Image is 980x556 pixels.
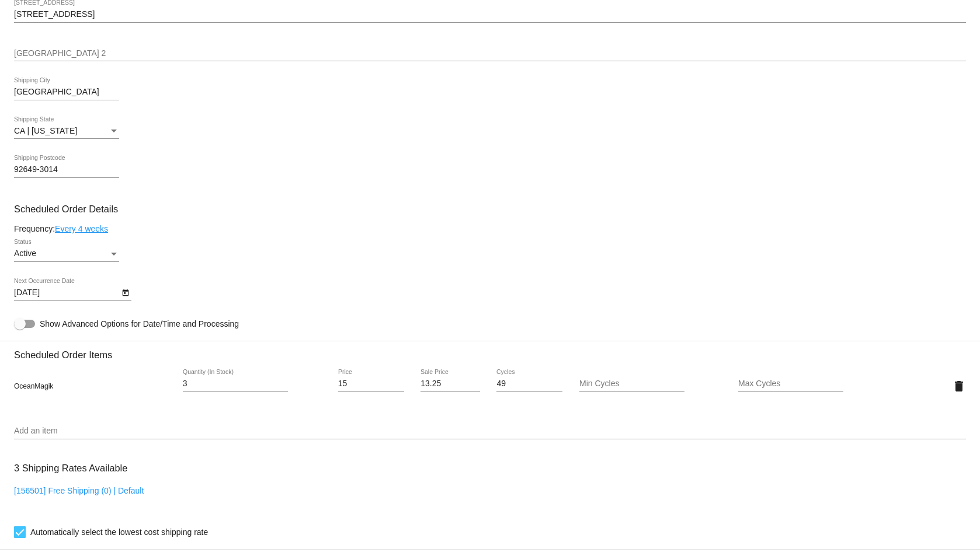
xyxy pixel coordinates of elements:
input: Shipping Postcode [14,165,119,174]
span: Automatically select the lowest cost shipping rate [30,525,208,539]
input: Shipping Street 2 [14,49,966,58]
div: Frequency: [14,224,966,233]
h3: Scheduled Order Items [14,341,966,361]
a: [156501] Free Shipping (0) | Default [14,486,144,495]
mat-icon: delete [952,379,966,393]
button: Open calendar [119,286,131,298]
input: Cycles [496,379,562,389]
input: Quantity (In Stock) [183,379,288,389]
span: OceanMagik [14,382,53,390]
input: Sale Price [421,379,480,389]
input: Min Cycles [579,379,684,389]
input: Shipping Street 1 [14,10,966,19]
input: Max Cycles [738,379,843,389]
mat-select: Shipping State [14,127,119,136]
a: Every 4 weeks [55,224,108,233]
h3: Scheduled Order Details [14,204,966,215]
input: Next Occurrence Date [14,288,119,298]
span: CA | [US_STATE] [14,126,77,135]
mat-select: Status [14,249,119,258]
input: Price [338,379,404,389]
input: Shipping City [14,88,119,97]
input: Add an item [14,426,966,436]
h3: 3 Shipping Rates Available [14,456,127,481]
span: Active [14,249,36,258]
span: Show Advanced Options for Date/Time and Processing [40,318,239,330]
